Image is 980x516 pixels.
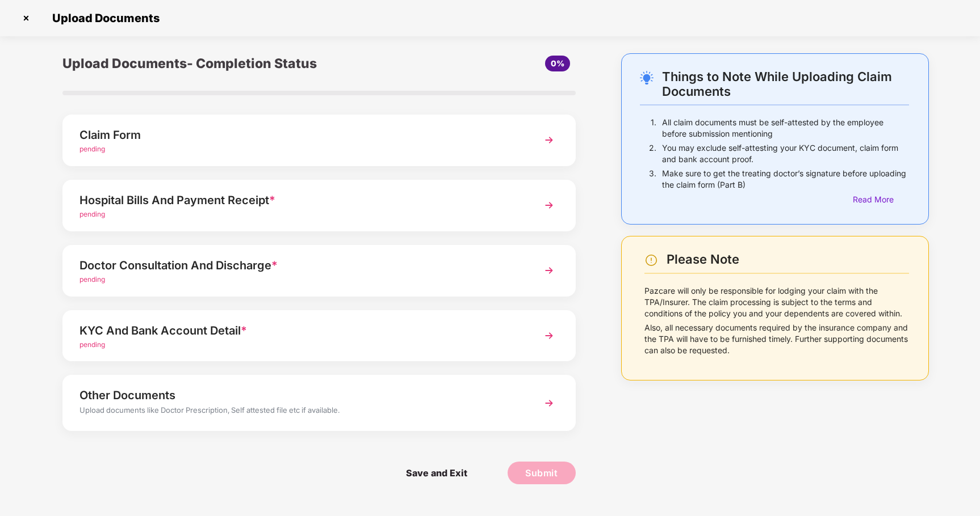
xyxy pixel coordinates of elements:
[662,168,909,191] p: Make sure to get the treating doctor’s signature before uploading the claim form (Part B)
[662,69,909,99] div: Things to Note While Uploading Claim Documents
[79,340,105,349] span: pending
[79,145,105,153] span: pending
[644,322,909,356] p: Also, all necessary documents required by the insurance company and the TPA will have to be furni...
[649,168,656,191] p: 3.
[79,386,518,404] div: Other Documents
[649,142,656,165] p: 2.
[662,117,909,139] p: All claim documents must be self-attested by the employee before submission mentioning
[539,130,559,150] img: svg+xml;base64,PHN2ZyBpZD0iTmV4dCIgeG1sbnM9Imh0dHA6Ly93d3cudzMub3JnLzIwMDAvc3ZnIiB3aWR0aD0iMzYiIG...
[79,191,518,209] div: Hospital Bills And Payment Receipt
[644,253,658,267] img: svg+xml;base64,PHN2ZyBpZD0iV2FybmluZ18tXzI0eDI0IiBkYXRhLW5hbWU9Ildhcm5pbmcgLSAyNHgyNCIgeG1sbnM9Im...
[539,195,559,215] img: svg+xml;base64,PHN2ZyBpZD0iTmV4dCIgeG1sbnM9Imh0dHA6Ly93d3cudzMub3JnLzIwMDAvc3ZnIiB3aWR0aD0iMzYiIG...
[551,58,564,68] span: 0%
[79,404,518,419] div: Upload documents like Doctor Prescription, Self attested file etc if available.
[62,53,404,74] div: Upload Documents- Completion Status
[853,193,909,206] div: Read More
[17,9,35,27] img: svg+xml;base64,PHN2ZyBpZD0iQ3Jvc3MtMzJ4MzIiIHhtbG5zPSJodHRwOi8vd3d3LnczLm9yZy8yMDAwL3N2ZyIgd2lkdG...
[640,71,654,84] img: svg+xml;base64,PHN2ZyB4bWxucz0iaHR0cDovL3d3dy53My5vcmcvMjAwMC9zdmciIHdpZHRoPSIyNC4wOTMiIGhlaWdodD...
[79,256,518,274] div: Doctor Consultation And Discharge
[644,285,909,319] p: Pazcare will only be responsible for lodging your claim with the TPA/Insurer. The claim processin...
[79,322,518,340] div: KYC And Bank Account Detail
[395,462,479,484] span: Save and Exit
[79,210,105,218] span: pending
[667,252,909,267] div: Please Note
[41,11,165,25] span: Upload Documents
[508,462,576,484] button: Submit
[79,275,105,284] span: pending
[79,126,518,144] div: Claim Form
[662,142,909,165] p: You may exclude self-attesting your KYC document, claim form and bank account proof.
[539,393,559,413] img: svg+xml;base64,PHN2ZyBpZD0iTmV4dCIgeG1sbnM9Imh0dHA6Ly93d3cudzMub3JnLzIwMDAvc3ZnIiB3aWR0aD0iMzYiIG...
[539,325,559,346] img: svg+xml;base64,PHN2ZyBpZD0iTmV4dCIgeG1sbnM9Imh0dHA6Ly93d3cudzMub3JnLzIwMDAvc3ZnIiB3aWR0aD0iMzYiIG...
[539,260,559,281] img: svg+xml;base64,PHN2ZyBpZD0iTmV4dCIgeG1sbnM9Imh0dHA6Ly93d3cudzMub3JnLzIwMDAvc3ZnIiB3aWR0aD0iMzYiIG...
[651,117,656,139] p: 1.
